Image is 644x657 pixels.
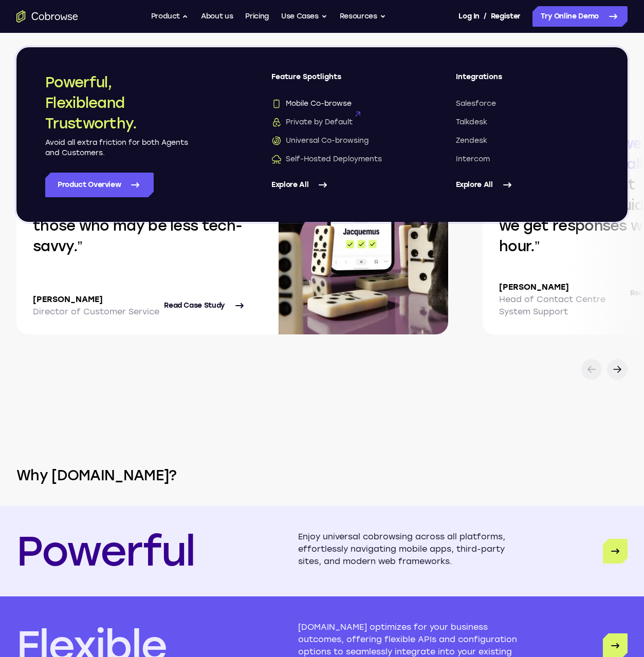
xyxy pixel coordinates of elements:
img: Universal Co-browsing [271,136,282,146]
span: Salesforce [456,99,496,109]
a: Intercom [456,154,599,164]
span: / [484,10,487,23]
span: Zendesk [456,136,487,146]
a: Zendesk [456,136,599,146]
p: [PERSON_NAME] [499,281,626,293]
a: Talkdesk [456,117,599,127]
button: Use Cases [281,6,327,27]
p: [PERSON_NAME] [33,293,159,306]
a: Mobile Co-browseMobile Co-browse [271,99,415,109]
a: Product Overview [45,173,154,197]
span: Intercom [456,154,490,164]
a: Explore All [271,173,415,197]
a: Register [491,6,521,27]
p: Head of Contact Centre System Support [499,293,626,318]
button: Resources [340,6,386,27]
p: Avoid all extra friction for both Agents and Customers. [45,138,189,158]
a: Read Case Study [164,293,246,318]
span: Integrations [456,72,599,90]
span: Talkdesk [456,117,487,127]
p: Enjoy universal cobrowsing across all platforms, effortlessly navigating mobile apps, third-party... [298,531,518,572]
a: Private by DefaultPrivate by Default [271,117,415,127]
span: Private by Default [271,117,353,127]
button: Product [151,6,189,27]
p: Director of Customer Service [33,306,159,318]
a: Universal Co-browsingUniversal Co-browsing [271,136,415,146]
span: Feature Spotlights [271,72,415,90]
img: Private by Default [271,117,282,127]
a: Explore All [456,173,599,197]
a: Salesforce [456,99,599,109]
h2: Powerful, Flexible and Trustworthy. [45,72,189,134]
span: Universal Co-browsing [271,136,369,146]
a: Self-Hosted DeploymentsSelf-Hosted Deployments [271,154,415,164]
a: Powerful [603,539,628,564]
span: Mobile Co-browse [271,99,352,109]
span: Self-Hosted Deployments [271,154,382,164]
a: Pricing [245,6,269,27]
p: Powerful [16,531,195,572]
a: About us [201,6,233,27]
a: Go to the home page [16,10,78,23]
img: Self-Hosted Deployments [271,154,282,164]
img: Mobile Co-browse [271,99,282,109]
a: Try Online Demo [532,6,628,27]
a: Log In [458,6,479,27]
